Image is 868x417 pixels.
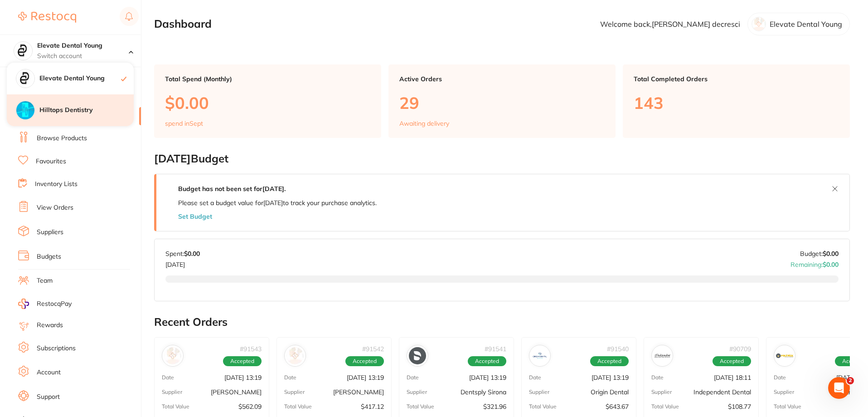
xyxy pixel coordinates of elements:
[164,347,181,364] img: Henry Schein Halas
[399,93,605,112] p: 29
[154,64,381,138] a: Total Spend (Monthly)$0.00spend inSept
[178,213,212,220] button: Set Budget
[165,75,370,83] p: Total Spend (Monthly)
[284,389,305,396] p: Supplier
[37,276,53,285] a: Team
[37,203,73,212] a: View Orders
[37,134,87,143] a: Browse Products
[37,392,60,402] a: Support
[162,404,189,410] p: Total Value
[37,321,63,330] a: Rewards
[800,250,839,257] p: Budget:
[178,199,377,206] p: Please set a budget value for [DATE] to track your purchase analytics.
[238,403,262,411] p: $562.09
[468,357,506,367] span: Accepted
[18,7,76,28] a: Restocq Logo
[333,389,384,396] p: [PERSON_NAME]
[776,347,793,364] img: Matrixdental
[35,180,78,189] a: Inventory Lists
[774,404,801,410] p: Total Value
[399,120,449,127] p: Awaiting delivery
[362,345,384,353] p: # 91542
[240,345,262,353] p: # 91543
[461,389,506,396] p: Dentsply Sirona
[165,120,203,127] p: spend in Sept
[823,250,839,258] strong: $0.00
[607,345,629,353] p: # 91540
[165,250,200,257] p: Spent:
[409,347,426,364] img: Dentsply Sirona
[483,403,506,411] p: $321.96
[162,375,174,381] p: Date
[529,375,541,381] p: Date
[651,404,679,410] p: Total Value
[407,389,427,396] p: Supplier
[790,257,839,268] p: Remaining:
[223,357,262,367] span: Accepted
[651,375,664,381] p: Date
[345,357,384,367] span: Accepted
[184,250,200,258] strong: $0.00
[347,374,384,381] p: [DATE] 13:19
[36,157,66,166] a: Favourites
[211,389,262,396] p: [PERSON_NAME]
[469,374,506,381] p: [DATE] 13:19
[162,389,182,396] p: Supplier
[37,41,129,50] h4: Elevate Dental Young
[154,316,850,329] h2: Recent Orders
[18,12,76,23] img: Restocq Logo
[847,377,854,384] span: 2
[770,20,842,28] p: Elevate Dental Young
[529,404,557,410] p: Total Value
[37,344,76,353] a: Subscriptions
[623,64,850,138] a: Total Completed Orders143
[154,152,850,165] h2: [DATE] Budget
[18,299,72,309] a: RestocqPay
[37,252,61,261] a: Budgets
[37,368,61,377] a: Account
[713,357,751,367] span: Accepted
[284,375,296,381] p: Date
[16,69,34,88] img: Elevate Dental Young
[14,42,32,60] img: Elevate Dental Young
[286,347,304,364] img: Adam Dental
[37,52,129,61] p: Switch account
[729,345,751,353] p: # 90709
[485,345,506,353] p: # 91541
[165,257,200,268] p: [DATE]
[18,299,29,309] img: RestocqPay
[16,101,34,119] img: Hilltops Dentistry
[591,389,629,396] p: Origin Dental
[651,389,672,396] p: Supplier
[531,347,548,364] img: Origin Dental
[37,228,63,237] a: Suppliers
[714,374,751,381] p: [DATE] 18:11
[284,404,312,410] p: Total Value
[165,93,370,112] p: $0.00
[774,375,786,381] p: Date
[823,260,839,269] strong: $0.00
[728,403,751,411] p: $108.77
[388,64,616,138] a: Active Orders29Awaiting delivery
[39,106,134,115] h4: Hilltops Dentistry
[606,403,629,411] p: $643.67
[39,74,121,83] h4: Elevate Dental Young
[154,18,212,30] h2: Dashboard
[407,375,419,381] p: Date
[407,404,434,410] p: Total Value
[693,389,751,396] p: Independent Dental
[529,389,549,396] p: Supplier
[774,389,794,396] p: Supplier
[224,374,262,381] p: [DATE] 13:19
[634,75,839,83] p: Total Completed Orders
[178,185,286,193] strong: Budget has not been set for [DATE] .
[590,357,629,367] span: Accepted
[634,93,839,112] p: 143
[361,403,384,411] p: $417.12
[654,347,671,364] img: Independent Dental
[399,75,605,83] p: Active Orders
[37,299,72,309] span: RestocqPay
[828,377,850,399] iframe: Intercom live chat
[592,374,629,381] p: [DATE] 13:19
[600,20,740,28] p: Welcome back, [PERSON_NAME] decresci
